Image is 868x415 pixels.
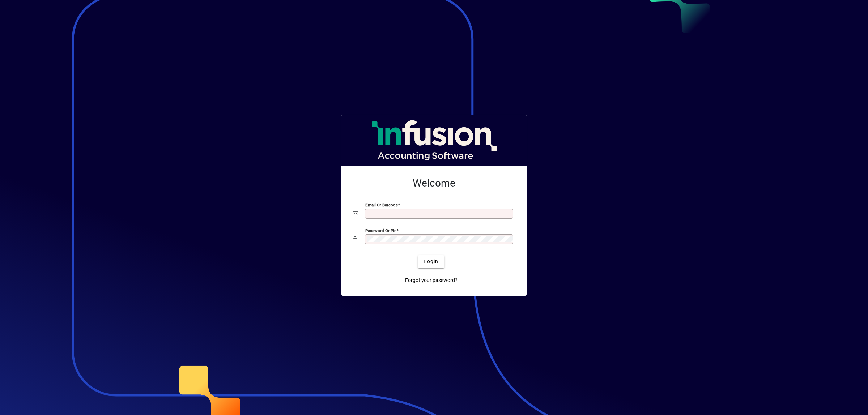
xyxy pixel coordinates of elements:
mat-label: Password or Pin [365,228,396,233]
a: Forgot your password? [402,274,460,287]
span: Login [424,258,438,265]
button: Login [418,255,444,268]
span: Forgot your password? [405,277,458,284]
mat-label: Email or Barcode [365,202,398,207]
h2: Welcome [353,177,515,189]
